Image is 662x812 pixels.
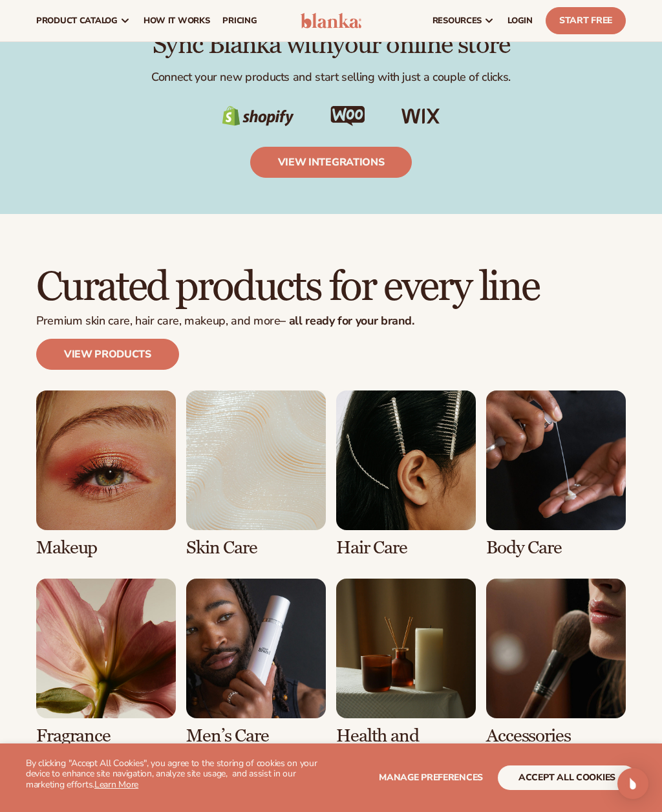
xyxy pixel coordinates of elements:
[36,314,539,328] p: Premium skin care, hair care, makeup, and more
[26,758,331,791] p: By clicking "Accept All Cookies", you agree to the storing of cookies on your device to enhance s...
[36,538,176,558] h3: Makeup
[379,771,483,784] span: Manage preferences
[401,109,440,124] img: Shopify Image 19
[617,768,648,799] div: Open Intercom Messenger
[36,266,539,309] h2: Curated products for every line
[546,7,626,34] a: Start Free
[486,538,626,558] h3: Body Care
[36,339,179,370] a: View products
[94,778,138,791] a: Learn More
[301,13,361,28] img: logo
[330,106,365,126] img: Shopify Image 18
[432,16,482,26] span: resources
[186,579,326,746] div: 6 / 8
[222,106,295,127] img: Shopify Image 17
[186,538,326,558] h3: Skin Care
[336,390,476,558] div: 3 / 8
[336,538,476,558] h3: Hair Care
[379,765,483,790] button: Manage preferences
[280,313,414,328] strong: – all ready for your brand.
[222,16,257,26] span: pricing
[498,765,636,790] button: accept all cookies
[486,579,626,746] div: 8 / 8
[336,579,476,766] div: 7 / 8
[250,147,412,178] a: view integrations
[36,579,176,746] div: 5 / 8
[144,16,210,26] span: How It Works
[507,16,533,26] span: LOGIN
[36,70,626,85] p: Connect your new products and start selling with just a couple of clicks.
[186,390,326,558] div: 2 / 8
[36,16,118,26] span: product catalog
[36,390,176,558] div: 1 / 8
[36,31,626,59] h2: Sync Blanka with your online store
[486,390,626,558] div: 4 / 8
